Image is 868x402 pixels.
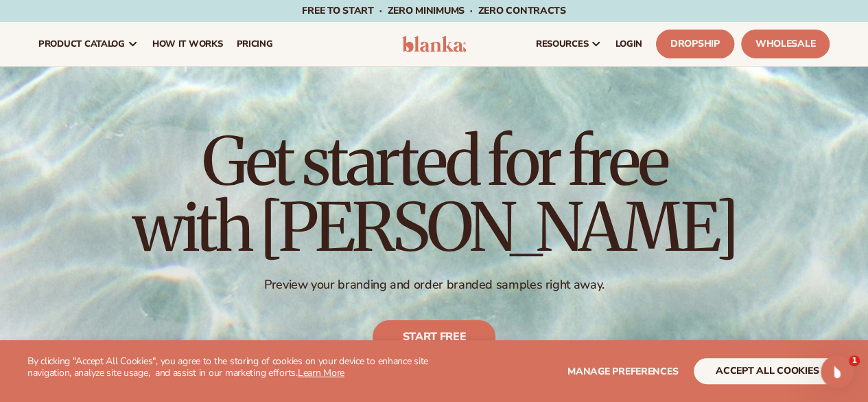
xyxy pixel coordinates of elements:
button: accept all cookies [694,358,841,384]
span: 1 [849,355,860,366]
span: pricing [236,38,272,49]
a: Dropship [656,30,734,58]
a: pricing [229,22,279,66]
span: Manage preferences [567,365,678,378]
span: Free to start · ZERO minimums · ZERO contracts [302,4,565,17]
span: product catalog [38,38,125,49]
a: Wholesale [741,30,830,58]
span: LOGIN [615,38,642,49]
img: logo [402,36,467,52]
h1: Get started for free with [PERSON_NAME] [132,129,736,260]
span: resources [536,38,588,49]
p: By clicking "Accept All Cookies", you agree to the storing of cookies on your device to enhance s... [27,356,434,379]
a: resources [529,22,609,66]
button: Manage preferences [567,358,678,384]
a: How It Works [145,22,230,66]
a: Start free [373,320,495,353]
span: How It Works [152,38,223,49]
p: Preview your branding and order branded samples right away. [132,277,736,293]
iframe: Intercom live chat [821,355,854,388]
a: LOGIN [609,22,649,66]
a: Learn More [298,366,344,379]
a: product catalog [32,22,145,66]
